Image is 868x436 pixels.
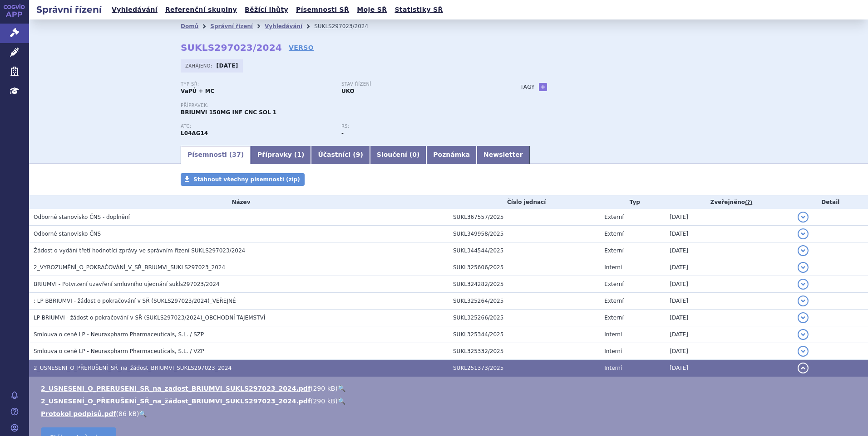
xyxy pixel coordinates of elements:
[412,151,417,158] span: 0
[798,262,809,273] button: detail
[181,88,214,94] strong: VaPÚ + MC
[793,195,868,209] th: Detail
[798,245,809,256] button: detail
[604,298,623,304] span: Externí
[798,279,809,290] button: detail
[210,23,253,29] a: Správní řízení
[293,4,352,16] a: Písemnosti SŘ
[449,242,600,259] td: SUKL344544/2025
[139,410,147,417] a: 🔍
[449,226,600,242] td: SUKL349958/2025
[477,146,530,164] a: Newsletter
[118,410,137,417] span: 86 kB
[665,293,793,310] td: [DATE]
[520,82,535,92] h3: Tagy
[449,310,600,326] td: SUKL325266/2025
[313,385,335,392] span: 290 kB
[217,63,238,69] strong: [DATE]
[34,231,101,237] span: Odborné stanovisko ČNS
[665,195,793,209] th: Zveřejněno
[29,195,449,209] th: Název
[265,23,302,29] a: Vyhledávání
[665,242,793,259] td: [DATE]
[798,228,809,239] button: detail
[34,264,225,271] span: 2_VYROZUMĚNÍ_O_POKRAČOVÁNÍ_V_SŘ_BRIUMVI_SUKLS297023_2024
[193,176,300,183] span: Stáhnout všechny písemnosti (zip)
[314,19,380,33] li: SUKLS297023/2024
[600,195,665,209] th: Typ
[34,315,265,321] span: LP BRIUMVI - žádost o pokračování v SŘ (SUKLS297023/2024)_OBCHODNÍ TAJEMSTVÍ
[604,281,623,287] span: Externí
[665,226,793,242] td: [DATE]
[34,281,220,287] span: BRIUMVI - Potvrzení uzavření smluvního ujednání sukls297023/2024
[665,343,793,360] td: [DATE]
[539,83,547,91] a: +
[665,310,793,326] td: [DATE]
[426,146,477,164] a: Poznámka
[34,331,204,338] span: Smlouva o ceně LP - Neuraxpharm Pharmaceuticals, S.L. / SZP
[232,151,241,158] span: 37
[798,329,809,340] button: detail
[338,385,345,392] a: 🔍
[34,298,236,304] span: : LP BBRIUMVI - žádost o pokračování v SŘ (SUKLS297023/2024)_VEŘEJNÉ
[604,214,623,220] span: Externí
[181,124,332,129] p: ATC:
[41,409,859,418] li: ( )
[289,43,314,52] a: VERSO
[449,360,600,377] td: SUKL251373/2025
[604,264,622,271] span: Interní
[41,384,859,393] li: ( )
[449,343,600,360] td: SUKL325332/2025
[798,296,809,306] button: detail
[311,146,370,164] a: Účastníci (9)
[341,82,493,87] p: Stav řízení:
[109,4,160,16] a: Vyhledávání
[34,247,245,254] span: Žádost o vydání třetí hodnotící zprávy ve správním řízení SUKLS297023/2024
[341,124,493,129] p: RS:
[181,173,305,186] a: Stáhnout všechny písemnosti (zip)
[181,109,276,116] span: BRIUMVI 150MG INF CNC SOL 1
[798,346,809,357] button: detail
[251,146,311,164] a: Přípravky (1)
[185,62,214,69] span: Zahájeno:
[181,82,332,87] p: Typ SŘ:
[34,348,204,354] span: Smlouva o ceně LP - Neuraxpharm Pharmaceuticals, S.L. / VZP
[181,146,251,164] a: Písemnosti (37)
[354,4,390,16] a: Moje SŘ
[665,209,793,226] td: [DATE]
[449,326,600,343] td: SUKL325344/2025
[798,363,809,373] button: detail
[313,397,335,405] span: 290 kB
[665,259,793,276] td: [DATE]
[604,331,622,338] span: Interní
[181,23,198,29] a: Domů
[181,42,282,53] strong: SUKLS297023/2024
[370,146,426,164] a: Sloučení (0)
[665,276,793,293] td: [DATE]
[41,385,311,392] a: 2_USNESENI_O_PRERUSENI_SR_na_zadost_BRIUMVI_SUKLS297023_2024.pdf
[604,315,623,321] span: Externí
[163,4,240,16] a: Referenční skupiny
[449,293,600,310] td: SUKL325264/2025
[665,360,793,377] td: [DATE]
[297,151,301,158] span: 1
[181,130,208,136] strong: UBLITUXIMAB
[604,365,622,371] span: Interní
[41,410,116,417] a: Protokol podpisů.pdf
[449,195,600,209] th: Číslo jednací
[341,88,355,94] strong: UKO
[41,397,859,406] li: ( )
[242,4,291,16] a: Běžící lhůty
[604,348,622,354] span: Interní
[665,326,793,343] td: [DATE]
[338,397,345,405] a: 🔍
[34,365,232,371] span: 2_USNESENÍ_O_PŘERUŠENÍ_SŘ_na_žádost_BRIUMVI_SUKLS297023_2024
[604,247,623,254] span: Externí
[798,212,809,223] button: detail
[745,199,752,206] abbr: (?)
[356,151,360,158] span: 9
[449,209,600,226] td: SUKL367557/2025
[798,312,809,323] button: detail
[34,214,130,220] span: Odborné stanovisko ČNS - doplnění
[29,3,109,16] h2: Správní řízení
